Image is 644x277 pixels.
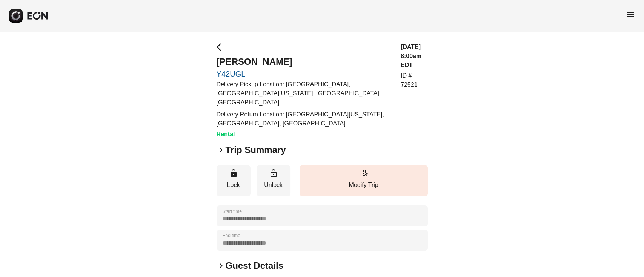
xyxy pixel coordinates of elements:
span: lock_open [269,169,278,178]
p: Modify Trip [303,181,424,190]
a: Y42UGL [217,69,392,78]
h3: Rental [217,130,392,139]
button: Unlock [257,165,290,196]
h3: [DATE] 8:00am EDT [401,43,428,70]
p: Lock [220,181,247,190]
button: Lock [217,165,251,196]
span: keyboard_arrow_right [217,261,226,270]
span: keyboard_arrow_right [217,145,226,155]
p: Delivery Pickup Location: [GEOGRAPHIC_DATA], [GEOGRAPHIC_DATA][US_STATE], [GEOGRAPHIC_DATA], [GEO... [217,80,392,107]
p: ID # 72521 [401,71,428,89]
span: edit_road [359,169,368,178]
h2: Guest Details [226,260,283,272]
button: Modify Trip [300,165,428,196]
h2: Trip Summary [226,144,286,156]
span: arrow_back_ios [217,43,226,52]
p: Unlock [260,181,287,190]
p: Delivery Return Location: [GEOGRAPHIC_DATA][US_STATE], [GEOGRAPHIC_DATA], [GEOGRAPHIC_DATA] [217,110,392,128]
h2: [PERSON_NAME] [217,56,392,68]
span: lock [229,169,238,178]
span: menu [626,10,635,19]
